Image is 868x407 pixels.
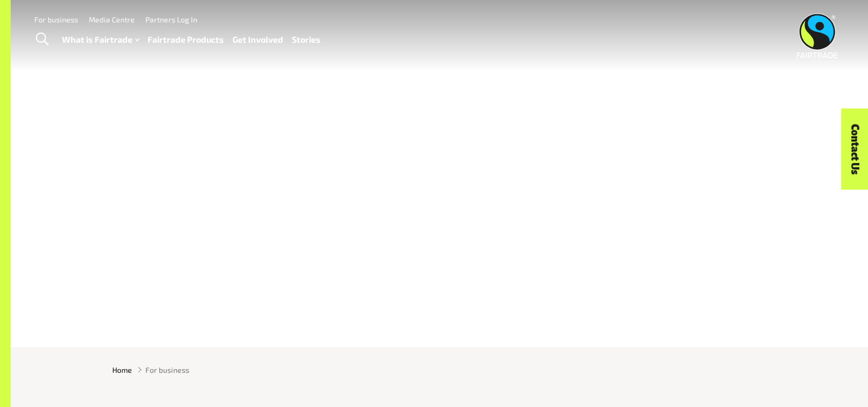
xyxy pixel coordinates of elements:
[292,32,321,48] a: Stories
[797,13,838,58] img: Fairtrade Australia New Zealand logo
[89,15,135,24] a: Media Centre
[232,32,283,48] a: Get Involved
[34,15,78,24] a: For business
[62,32,139,48] a: What is Fairtrade
[145,15,197,24] a: Partners Log In
[112,364,132,375] a: Home
[148,32,224,48] a: Fairtrade Products
[29,26,55,53] a: Toggle Search
[145,364,189,375] span: For business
